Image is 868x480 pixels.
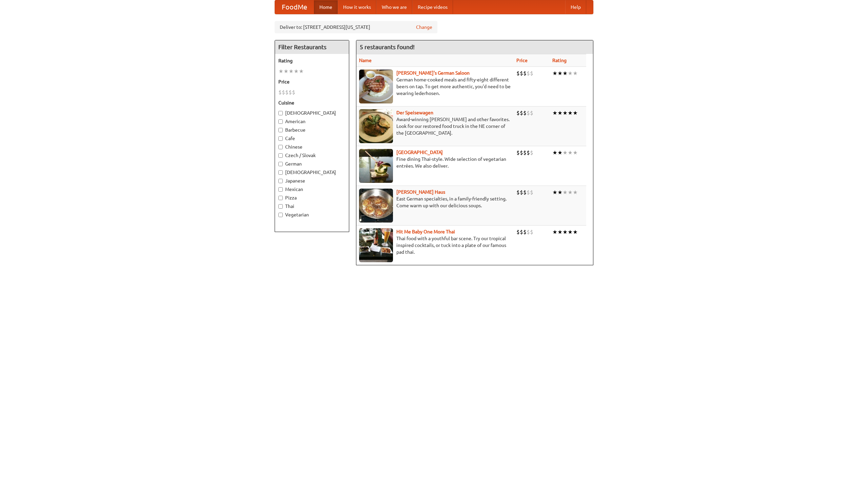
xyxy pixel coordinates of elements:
a: Home [314,0,338,14]
input: Vegetarian [278,213,283,217]
a: Hit Me Baby One More Thai [396,229,455,234]
label: [DEMOGRAPHIC_DATA] [278,110,346,116]
a: Who we are [376,0,412,14]
input: Mexican [278,187,283,192]
li: ★ [278,68,283,75]
label: Chinese [278,143,346,150]
li: ★ [568,189,573,196]
li: $ [285,89,289,96]
li: ★ [568,70,573,77]
a: FoodMe [275,0,314,14]
li: $ [520,109,523,117]
label: Pizza [278,194,346,201]
label: Vegetarian [278,211,346,218]
p: Award-winning [PERSON_NAME] and other favorites. Look for our restored food truck in the NE corne... [359,116,511,136]
a: Der Speisewagen [396,110,433,115]
li: $ [527,109,530,117]
li: ★ [563,228,568,236]
li: ★ [552,70,557,77]
li: ★ [552,228,557,236]
li: $ [289,89,292,96]
a: Rating [552,58,567,63]
li: $ [292,89,295,96]
p: Thai food with a youthful bar scene. Try our tropical inspired cocktails, or tuck into a plate of... [359,235,511,255]
li: $ [530,228,533,236]
li: $ [527,149,530,156]
li: $ [520,70,523,77]
li: $ [523,189,527,196]
li: ★ [573,70,578,77]
input: [DEMOGRAPHIC_DATA] [278,170,283,175]
img: kohlhaus.jpg [359,189,393,223]
li: $ [523,70,527,77]
input: Thai [278,204,283,209]
li: $ [527,70,530,77]
label: Cafe [278,135,346,142]
li: ★ [552,109,557,117]
label: Thai [278,203,346,210]
li: $ [278,89,282,96]
ng-pluralize: 5 restaurants found! [360,44,415,50]
a: Change [416,24,432,31]
h5: Cuisine [278,99,346,106]
li: ★ [573,109,578,117]
p: German home-cooked meals and fifty-eight different beers on tap. To get more authentic, you'd nee... [359,76,511,97]
li: ★ [557,189,563,196]
input: Czech / Slovak [278,153,283,158]
li: ★ [568,149,573,156]
h4: Filter Restaurants [275,40,349,54]
a: Price [516,58,528,63]
a: [PERSON_NAME] Haus [396,189,445,195]
p: Fine dining Thai-style. Wide selection of vegetarian entrées. We also deliver. [359,156,511,169]
label: American [278,118,346,125]
li: $ [527,228,530,236]
li: ★ [552,189,557,196]
label: Barbecue [278,127,346,133]
img: esthers.jpg [359,70,393,103]
li: ★ [299,68,304,75]
li: ★ [294,68,299,75]
input: Barbecue [278,128,283,132]
a: Help [565,0,586,14]
li: $ [523,228,527,236]
input: Japanese [278,179,283,183]
input: Cafe [278,136,283,141]
li: $ [516,70,520,77]
li: ★ [568,228,573,236]
li: $ [530,70,533,77]
li: ★ [563,70,568,77]
label: Japanese [278,177,346,184]
li: ★ [573,228,578,236]
li: $ [520,149,523,156]
li: $ [520,228,523,236]
img: speisewagen.jpg [359,109,393,143]
label: Mexican [278,186,346,193]
li: $ [282,89,285,96]
a: [GEOGRAPHIC_DATA] [396,150,443,155]
li: $ [516,149,520,156]
li: $ [516,228,520,236]
li: $ [530,149,533,156]
label: German [278,160,346,167]
li: ★ [557,228,563,236]
img: satay.jpg [359,149,393,183]
input: Chinese [278,145,283,149]
li: ★ [568,109,573,117]
li: $ [530,109,533,117]
a: [PERSON_NAME]'s German Saloon [396,70,470,76]
li: ★ [557,109,563,117]
input: Pizza [278,196,283,200]
li: ★ [573,149,578,156]
li: ★ [552,149,557,156]
li: $ [523,109,527,117]
li: ★ [557,149,563,156]
p: East German specialties, in a family-friendly setting. Come warm up with our delicious soups. [359,195,511,209]
input: German [278,162,283,166]
label: Czech / Slovak [278,152,346,159]
label: [DEMOGRAPHIC_DATA] [278,169,346,176]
